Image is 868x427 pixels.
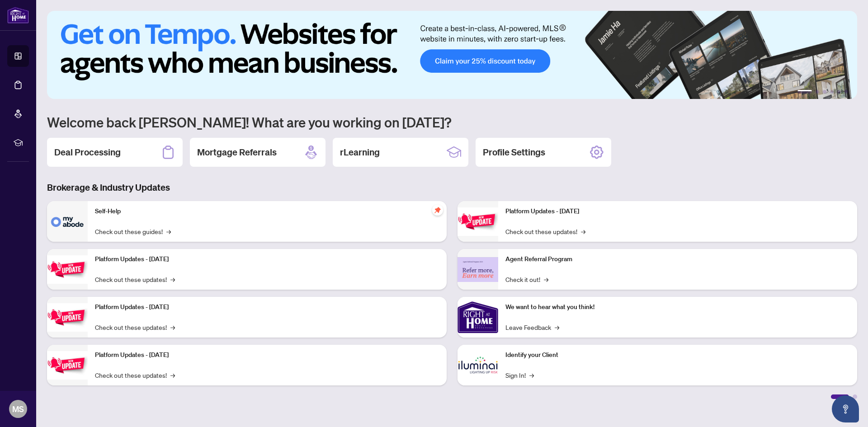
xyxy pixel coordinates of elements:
[47,113,857,131] h1: Welcome back [PERSON_NAME]! What are you working on [DATE]?
[832,395,859,422] button: Open asap
[458,345,498,385] img: Identify your Client
[95,206,439,216] p: Self-Help
[47,201,88,242] img: Self-Help
[458,207,498,236] img: Platform Updates - June 23, 2025
[7,7,29,23] img: logo
[47,303,88,332] img: Platform Updates - July 21, 2025
[95,302,439,312] p: Platform Updates - [DATE]
[797,90,812,94] button: 1
[47,351,88,380] img: Platform Updates - July 8, 2025
[505,322,559,332] a: Leave Feedback→
[47,11,857,99] img: Slide 0
[823,90,826,94] button: 3
[529,370,534,380] span: →
[837,90,841,94] button: 5
[170,274,175,284] span: →
[505,370,534,380] a: Sign In!→
[505,206,850,216] p: Platform Updates - [DATE]
[95,322,175,332] a: Check out these updates!→
[12,403,24,415] span: MS
[816,90,819,94] button: 2
[197,146,277,159] h2: Mortgage Referrals
[505,274,548,284] a: Check it out!→
[544,274,548,284] span: →
[505,254,850,264] p: Agent Referral Program
[170,370,175,380] span: →
[95,254,439,264] p: Platform Updates - [DATE]
[505,350,850,360] p: Identify your Client
[844,90,848,94] button: 6
[340,146,380,159] h2: rLearning
[505,302,850,312] p: We want to hear what you think!
[54,146,121,159] h2: Deal Processing
[47,255,88,284] img: Platform Updates - September 16, 2025
[95,274,175,284] a: Check out these updates!→
[458,297,498,338] img: We want to hear what you think!
[458,257,498,282] img: Agent Referral Program
[95,226,171,236] a: Check out these guides!→
[483,146,545,159] h2: Profile Settings
[170,322,175,332] span: →
[432,205,443,216] span: pushpin
[581,226,585,236] span: →
[555,322,559,332] span: →
[47,181,857,194] h3: Brokerage & Industry Updates
[830,90,834,94] button: 4
[95,350,439,360] p: Platform Updates - [DATE]
[505,226,585,236] a: Check out these updates!→
[166,226,171,236] span: →
[95,370,175,380] a: Check out these updates!→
